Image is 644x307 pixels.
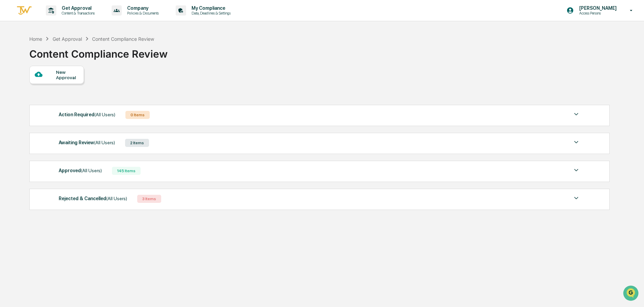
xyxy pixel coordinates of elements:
img: caret [572,110,580,118]
span: Preclearance [13,85,43,92]
div: 🔎 [7,98,12,104]
p: How can we help? [7,14,123,25]
div: Rejected & Cancelled [59,194,127,203]
span: (All Users) [94,112,115,117]
div: Home [29,36,42,42]
p: Company [122,5,162,11]
a: 🔎Data Lookup [4,95,45,107]
button: Start new chat [115,54,123,62]
div: Approved [59,166,102,175]
div: 🖐️ [7,86,12,91]
div: 0 Items [125,111,150,119]
div: New Approval [56,69,79,80]
p: Data, Deadlines & Settings [186,11,234,16]
span: Pylon [67,114,82,119]
div: 3 Items [137,195,161,203]
img: 1746055101610-c473b297-6a78-478c-a979-82029cc54cd1 [7,52,19,64]
p: Policies & Documents [122,11,162,16]
span: Data Lookup [13,98,42,104]
div: Content Compliance Review [92,36,154,42]
iframe: Open customer support [622,285,641,303]
p: Content & Transactions [56,11,98,16]
div: We're available if you need us! [23,58,85,64]
div: 2 Items [125,139,149,147]
p: [PERSON_NAME] [574,5,620,11]
div: 145 Items [112,167,141,175]
img: caret [572,194,580,202]
img: caret [572,166,580,174]
div: Start new chat [23,52,111,58]
div: Action Required [59,110,115,119]
a: 🗄️Attestations [46,82,86,94]
span: (All Users) [81,168,102,173]
p: My Compliance [186,5,234,11]
span: Attestations [56,85,84,92]
span: (All Users) [106,196,127,201]
div: Get Approval [53,36,82,42]
a: 🖐️Preclearance [4,82,46,94]
div: Content Compliance Review [29,42,168,60]
span: (All Users) [94,140,115,145]
a: Powered byPylon [48,114,82,119]
img: caret [572,138,580,146]
p: Access Persons [574,11,620,16]
img: logo [16,5,32,16]
p: Get Approval [56,5,98,11]
div: Awaiting Review [59,138,115,147]
div: 🗄️ [49,86,54,91]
